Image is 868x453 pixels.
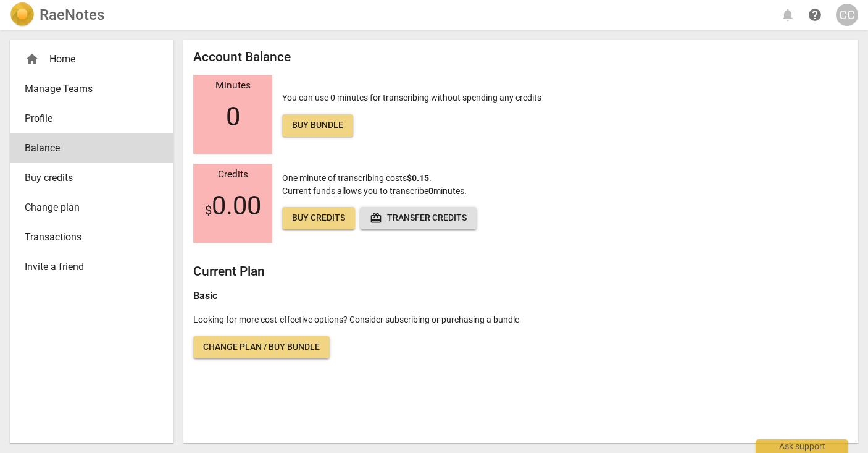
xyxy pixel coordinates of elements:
a: Change plan [10,193,173,222]
span: Invite a friend [25,260,149,274]
span: Current funds allows you to transcribe minutes. [282,186,467,196]
span: Transfer credits [370,212,467,224]
span: 0 [226,102,240,132]
a: Transactions [10,222,173,252]
div: Credits [193,169,272,180]
div: Minutes [193,80,272,91]
span: Profile [25,111,149,126]
span: help [807,7,822,22]
span: One minute of transcribing costs . [282,173,432,183]
span: redeem [370,212,382,224]
p: You can use 0 minutes for transcribing without spending any credits [282,91,541,137]
div: Ask support [756,439,848,453]
span: Manage Teams [25,82,149,96]
h2: Current Plan [193,264,848,279]
p: Looking for more cost-effective options? Consider subscribing or purchasing a bundle [193,313,848,326]
span: Buy credits [25,171,149,185]
a: Change plan / Buy bundle [193,336,330,358]
h2: Account Balance [193,49,848,65]
a: Manage Teams [10,74,173,104]
a: Help [804,4,826,26]
span: Change plan / Buy bundle [203,341,320,354]
span: $ [205,203,212,218]
b: 0 [428,186,433,196]
b: Basic [193,290,217,302]
a: Invite a friend [10,252,173,282]
span: Change plan [25,200,149,215]
button: Transfer credits [360,207,477,229]
a: LogoRaeNotes [10,2,104,27]
div: Home [25,52,149,67]
b: $0.15 [407,173,429,183]
img: Logo [10,2,35,27]
a: Profile [10,104,173,133]
span: Buy credits [292,212,345,224]
a: Buy bundle [282,114,353,137]
span: Transactions [25,230,149,245]
button: CC [836,4,858,26]
div: Home [10,44,173,74]
a: Buy credits [282,207,355,229]
span: Buy bundle [292,119,343,132]
a: Buy credits [10,163,173,193]
h2: RaeNotes [40,6,104,23]
span: 0.00 [205,191,261,221]
span: home [25,52,40,67]
span: Balance [25,141,149,156]
a: Balance [10,133,173,163]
